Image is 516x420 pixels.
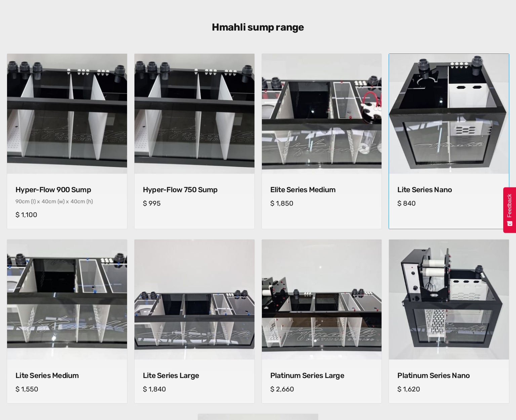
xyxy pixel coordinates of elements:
[389,240,509,360] img: Platinum Series Nano
[15,185,119,194] h4: Hyper-Flow 900 Sump
[397,385,501,393] h5: $ 1,620
[270,185,373,194] h4: Elite Series Medium
[386,51,512,177] img: Lite Series Nano
[270,199,373,207] h5: $ 1,850
[507,194,513,217] span: Feedback
[397,371,501,380] h4: Platinum Series Nano
[270,371,373,380] h4: Platinum Series Large
[134,53,255,229] a: Hyper-Flow 750 Sump Hyper-Flow 750 Sump Hyper-Flow 750 Sump$ 995
[143,371,246,380] h4: Lite Series Large
[7,54,127,174] img: Hyper-Flow 900 Sump
[262,54,382,174] img: Elite Series Medium
[143,199,246,207] h5: $ 995
[15,385,119,393] h5: $ 1,550
[15,371,119,380] h4: Lite Series Medium
[134,239,255,404] a: Lite Series LargeLite Series LargeLite Series Large$ 1,840
[134,54,254,174] img: Hyper-Flow 750 Sump
[71,198,77,205] div: 40
[397,199,501,207] h5: $ 840
[389,239,509,404] a: Platinum Series NanoPlatinum Series NanoPlatinum Series Nano$ 1,620
[7,240,127,360] img: Lite Series Medium
[134,240,254,360] img: Lite Series Large
[129,21,388,33] h3: Hmahli sump range
[77,198,93,205] div: cm (h)
[262,240,382,360] img: Platinum Series Large
[7,53,127,229] a: Hyper-Flow 900 Sump Hyper-Flow 900 Sump Hyper-Flow 900 Sump90cm (l) x40cm (w) x40cm (h)$ 1,100
[503,187,516,233] button: Feedback - Show survey
[143,385,246,393] h5: $ 1,840
[389,53,509,229] a: Lite Series NanoLite Series NanoLite Series Nano$ 840
[42,198,48,205] div: 40
[262,239,382,404] a: Platinum Series LargePlatinum Series LargePlatinum Series Large$ 2,660
[15,211,119,219] h5: $ 1,100
[143,185,246,194] h4: Hyper-Flow 750 Sump
[262,53,382,229] a: Elite Series MediumElite Series MediumElite Series Medium$ 1,850
[15,198,22,205] div: 90
[48,198,69,205] div: cm (w) x
[22,198,40,205] div: cm (l) x
[270,385,373,393] h5: $ 2,660
[7,239,127,404] a: Lite Series MediumLite Series MediumLite Series Medium$ 1,550
[397,185,501,194] h4: Lite Series Nano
